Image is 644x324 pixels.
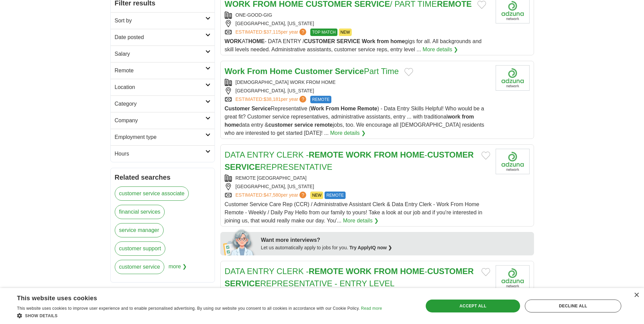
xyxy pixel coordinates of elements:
[310,29,337,36] span: TOP MATCH
[374,150,398,159] strong: FROM
[111,129,215,145] a: Employment type
[349,245,392,250] a: Try ApplyIQ now ❯
[225,67,399,76] a: Work From Home Customer ServicePart Time
[299,96,306,103] span: ?
[374,267,398,276] strong: FROM
[115,67,205,75] h2: Remote
[309,267,344,276] strong: REMOTE
[315,122,333,128] strong: remote
[25,313,58,318] span: Show details
[357,106,378,111] strong: Remote
[268,122,293,128] strong: customer
[336,38,360,44] strong: SERVICE
[17,292,365,302] div: This website uses cookies
[335,67,364,76] strong: Service
[361,306,382,311] a: Read more, opens a new window
[168,260,187,278] span: more ❯
[400,150,424,159] strong: HOME
[111,12,215,29] a: Sort by
[111,112,215,129] a: Company
[225,201,482,223] span: Customer Service Care Rep (CCR) / Administrative Assistant Clerk & Data Entry Clerk - Work From H...
[343,217,379,225] a: More details ❯
[225,183,490,190] div: [GEOGRAPHIC_DATA], [US_STATE]
[115,17,205,25] h2: Sort by
[496,265,530,291] img: Company logo
[17,306,360,311] span: This website uses cookies to improve user experience and to enable personalised advertising. By u...
[225,175,490,182] div: REMOTE [GEOGRAPHIC_DATA]
[423,46,458,54] a: More details ❯
[496,149,530,174] img: Company logo
[525,300,621,312] div: Decline all
[225,20,490,27] div: [GEOGRAPHIC_DATA], [US_STATE]
[247,67,268,76] strong: From
[111,145,215,162] a: Hours
[111,62,215,79] a: Remote
[225,106,484,136] span: Representative ( ) - Data Entry Skills Helpful! Who would be a great fit? Customer service repres...
[225,122,239,128] strong: home
[304,38,335,44] strong: CUSTOMER
[115,172,210,182] h2: Related searches
[339,29,352,36] span: NEW
[295,67,333,76] strong: Customer
[111,95,215,112] a: Category
[404,68,413,76] button: Add to favorite jobs
[263,29,281,35] span: $37,115
[225,150,474,172] a: DATA ENTRY CLERK -REMOTE WORK FROM HOME-CUSTOMER SERVICEREPRESENTATIVE
[310,96,331,103] span: REMOTE
[225,79,490,86] div: [DEMOGRAPHIC_DATA] WORK FROM HOME
[115,241,166,256] a: customer support
[496,65,530,91] img: Company logo
[261,236,530,244] div: Want more interviews?
[17,312,382,319] div: Show details
[225,162,260,172] strong: SERVICE
[309,150,344,159] strong: REMOTE
[346,267,371,276] strong: WORK
[115,100,205,108] h2: Category
[462,114,474,120] strong: from
[236,192,308,199] a: ESTIMATED:$47,580per year?
[225,87,490,94] div: [GEOGRAPHIC_DATA], [US_STATE]
[261,244,530,251] div: Let us automatically apply to jobs for you.
[225,38,482,52] span: AT - DATA ENTRY / gigs for all. All backgrounds and skill levels needed. Administrative assistant...
[115,260,165,274] a: customer service
[481,268,490,276] button: Add to favorite jobs
[252,106,271,111] strong: Service
[330,129,366,137] a: More details ❯
[346,150,371,159] strong: WORK
[299,192,306,198] span: ?
[236,96,308,103] a: ESTIMATED:$38,181per year?
[225,67,245,76] strong: Work
[111,29,215,46] a: Date posted
[427,150,474,159] strong: CUSTOMER
[225,38,242,44] strong: WORK
[390,38,405,44] strong: home
[115,150,205,158] h2: Hours
[270,67,292,76] strong: Home
[400,267,424,276] strong: HOME
[477,1,486,9] button: Add to favorite jobs
[263,192,281,198] span: $47,580
[326,106,339,111] strong: From
[448,114,460,120] strong: work
[427,267,474,276] strong: CUSTOMER
[634,293,639,298] div: Close
[115,50,205,58] h2: Salary
[115,205,165,219] a: financial services
[294,122,313,128] strong: service
[115,83,205,91] h2: Location
[225,279,260,288] strong: SERVICE
[263,96,281,102] span: $38,181
[115,223,164,237] a: service manager
[362,38,375,44] strong: Work
[248,38,264,44] strong: HOME
[311,106,324,111] strong: Work
[223,228,256,255] img: apply-iq-scientist.png
[115,116,205,125] h2: Company
[225,12,490,19] div: ONE-GOOD-GIG
[325,192,345,199] span: REMOTE
[225,267,474,288] a: DATA ENTRY CLERK -REMOTE WORK FROM HOME-CUSTOMER SERVICEREPRESENTATIVE - ENTRY LEVEL
[225,106,250,111] strong: Customer
[236,29,308,36] a: ESTIMATED:$37,115per year?
[111,79,215,95] a: Location
[115,33,205,41] h2: Date posted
